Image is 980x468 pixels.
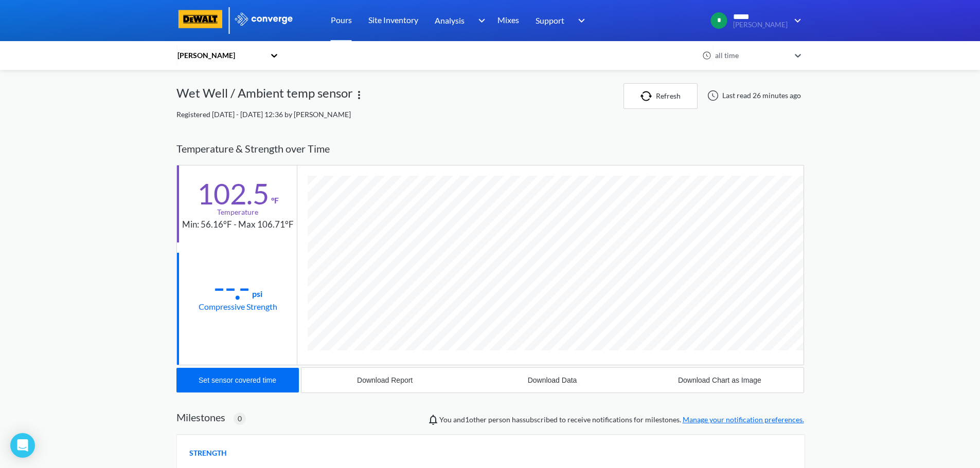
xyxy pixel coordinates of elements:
div: Min: 56.16°F - Max 106.71°F [182,218,294,232]
div: Open Intercom Messenger [10,433,35,458]
span: [PERSON_NAME] [733,21,788,29]
span: 0 [238,413,242,424]
div: --.- [213,274,250,300]
div: Compressive Strength [199,300,277,313]
button: Refresh [623,83,698,109]
div: Temperature & Strength over Time [176,133,804,165]
div: Set sensor covered time [199,376,276,384]
div: Temperature [217,207,258,218]
img: icon-clock.svg [702,51,711,60]
div: Download Chart as Image [678,376,761,384]
button: Download Chart as Image [636,368,803,392]
div: 102.5 [197,181,269,207]
button: Set sensor covered time [176,368,299,392]
img: notifications-icon.svg [427,414,439,426]
img: downArrow.svg [788,14,804,27]
img: downArrow.svg [572,14,588,27]
img: more.svg [353,89,365,101]
div: all time [712,50,790,61]
img: logo-dewalt.svg [176,10,225,28]
div: Wet Well / Ambient temp sensor [176,83,353,109]
span: Analysis [435,14,465,27]
span: Registered [DATE] - [DATE] 12:36 by [PERSON_NAME] [176,110,351,119]
span: Clay [465,415,487,424]
h2: Milestones [176,411,225,423]
img: logo_ewhite.svg [234,12,294,26]
img: icon-refresh.svg [640,91,656,101]
div: Download Report [357,376,413,384]
button: Download Report [301,368,469,392]
span: You and person has subscribed to receive notifications for milestones. [439,414,804,425]
div: [PERSON_NAME] [176,50,265,61]
span: STRENGTH [189,447,227,459]
img: downArrow.svg [471,14,488,27]
div: Last read 26 minutes ago [702,89,804,102]
div: Download Data [528,376,577,384]
a: Manage your notification preferences. [683,415,804,424]
span: Support [536,14,564,27]
button: Download Data [469,368,636,392]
